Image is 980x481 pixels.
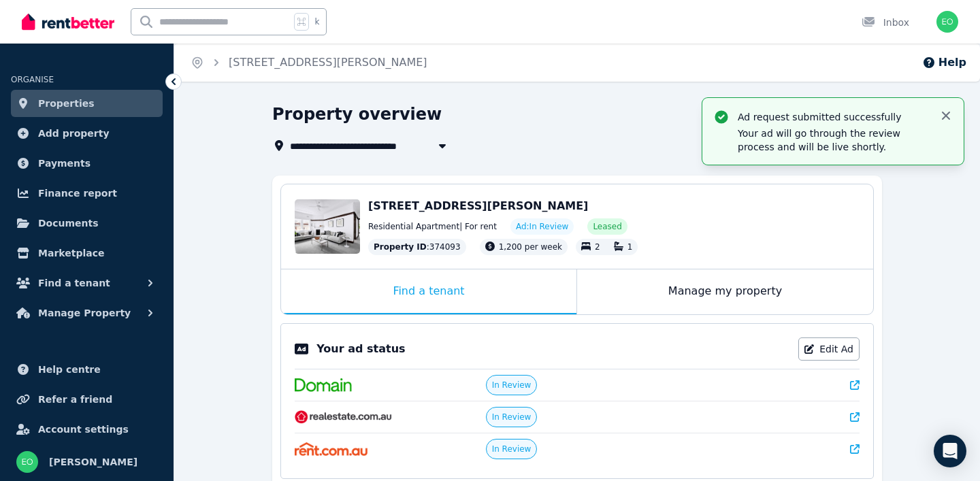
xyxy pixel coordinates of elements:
[595,242,600,252] span: 2
[934,435,966,467] div: Open Intercom Messenger
[627,242,633,252] span: 1
[11,210,163,237] a: Documents
[11,180,163,207] a: Finance report
[368,239,466,255] div: : 374093
[374,242,427,252] span: Property ID
[11,150,163,177] a: Payments
[492,380,532,391] span: In Review
[295,378,352,392] img: Domain.com.au
[492,412,532,422] span: In Review
[22,12,114,32] img: RentBetter
[11,356,163,383] a: Help centre
[38,361,101,378] span: Help centre
[499,242,562,252] span: 1,200 per week
[516,221,568,232] span: Ad: In Review
[281,269,576,314] div: Find a tenant
[798,337,860,361] a: Edit Ad
[492,444,532,454] span: In Review
[295,442,367,456] img: Rent.com.au
[11,386,163,413] a: Refer a friend
[11,120,163,147] a: Add property
[11,239,163,267] a: Marketplace
[272,103,442,125] h1: Property overview
[368,221,497,232] span: Residential Apartment | For rent
[38,305,131,321] span: Manage Property
[11,299,163,327] button: Manage Property
[577,269,873,314] div: Manage my property
[593,221,621,232] span: Leased
[49,454,137,470] span: [PERSON_NAME]
[862,16,909,29] div: Inbox
[316,341,405,357] p: Your ad status
[38,215,99,231] span: Documents
[314,16,319,27] span: k
[295,410,392,424] img: RealEstate.com.au
[368,199,588,212] span: [STREET_ADDRESS][PERSON_NAME]
[936,11,958,33] img: Ezechiel Orski-Ritchie
[38,185,117,201] span: Finance report
[174,44,444,82] nav: Breadcrumb
[738,127,928,154] p: Your ad will go through the review process and will be live shortly.
[38,245,104,261] span: Marketplace
[38,421,129,437] span: Account settings
[11,269,163,297] button: Find a tenant
[38,125,110,142] span: Add property
[11,75,54,84] span: ORGANISE
[38,95,95,112] span: Properties
[922,54,966,71] button: Help
[11,90,163,117] a: Properties
[11,416,163,443] a: Account settings
[16,451,38,473] img: Ezechiel Orski-Ritchie
[38,155,91,171] span: Payments
[229,56,427,69] a: [STREET_ADDRESS][PERSON_NAME]
[38,275,110,291] span: Find a tenant
[38,391,112,408] span: Refer a friend
[738,110,928,124] p: Ad request submitted successfully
